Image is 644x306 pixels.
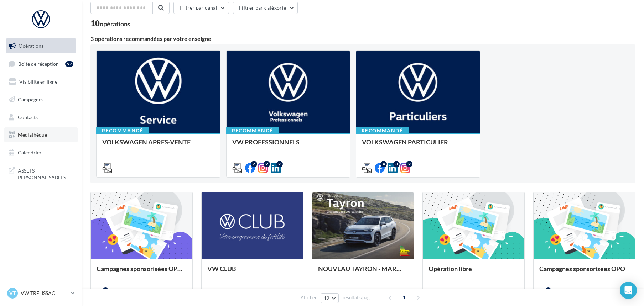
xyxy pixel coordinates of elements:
[18,96,43,102] span: Campagnes
[545,287,551,294] div: 2
[18,149,42,155] span: Calendrier
[226,127,279,134] div: Recommandé
[6,286,76,300] a: VT VW TRELISSAC
[232,138,344,153] div: VW PROFESSIONNELS
[4,163,78,184] a: ASSETS PERSONNALISABLES
[301,294,317,301] span: Afficher
[264,161,270,167] div: 2
[343,294,372,301] span: résultats/page
[324,295,330,301] span: 12
[4,110,78,125] a: Contacts
[18,114,38,120] span: Contacts
[399,292,410,303] span: 1
[393,161,400,167] div: 3
[97,265,187,279] div: Campagnes sponsorisées OPO Septembre
[19,79,57,85] span: Visibilité en ligne
[18,60,59,67] span: Boîte de réception
[100,21,130,27] div: opérations
[102,138,214,153] div: VOLKSWAGEN APRES-VENTE
[620,282,637,299] div: Open Intercom Messenger
[4,38,78,53] a: Opérations
[362,138,474,153] div: VOLKSWAGEN PARTICULIER
[251,161,257,167] div: 2
[4,127,78,142] a: Médiathèque
[380,161,387,167] div: 4
[90,36,635,42] div: 3 opérations recommandées par votre enseigne
[539,265,629,279] div: Campagnes sponsorisées OPO
[21,290,68,297] p: VW TRELISSAC
[19,43,43,49] span: Opérations
[18,166,73,181] span: ASSETS PERSONNALISABLES
[406,161,412,167] div: 2
[65,61,73,67] div: 57
[318,265,408,279] div: NOUVEAU TAYRON - MARS 2025
[429,265,519,279] div: Opération libre
[102,287,109,294] div: 2
[96,127,149,134] div: Recommandé
[9,290,16,297] span: VT
[4,92,78,107] a: Campagnes
[207,265,297,279] div: VW CLUB
[4,145,78,160] a: Calendrier
[173,2,229,14] button: Filtrer par canal
[276,161,283,167] div: 2
[18,132,47,138] span: Médiathèque
[90,20,130,27] div: 10
[321,293,339,303] button: 12
[4,74,78,89] a: Visibilité en ligne
[356,127,409,134] div: Recommandé
[4,56,78,72] a: Boîte de réception57
[233,2,298,14] button: Filtrer par catégorie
